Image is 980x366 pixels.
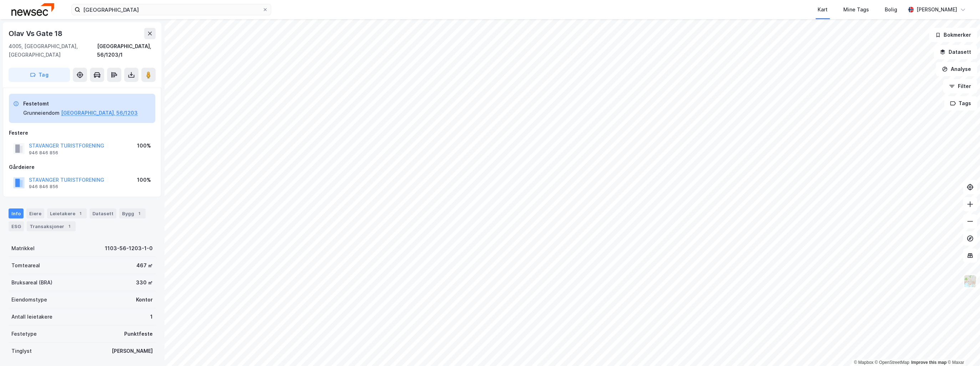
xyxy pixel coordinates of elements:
div: 946 846 856 [29,150,58,156]
button: Filter [943,79,977,93]
div: Bygg [119,208,146,218]
div: Info [9,208,24,218]
div: Leietakere [47,208,87,218]
div: 1 [77,210,84,217]
button: Tag [9,68,70,82]
div: Gårdeiere [9,163,155,171]
div: Tinglyst [11,347,32,355]
div: 946 846 856 [29,184,58,190]
div: [PERSON_NAME] [112,347,153,355]
a: Improve this map [911,360,946,365]
img: Z [963,274,977,288]
div: Festere [9,129,155,137]
div: ESG [9,221,24,231]
a: Mapbox [854,360,873,365]
iframe: Chat Widget [944,332,980,366]
img: newsec-logo.f6e21ccffca1b3a03d2d.png [11,3,54,16]
div: Punktfeste [124,330,153,338]
button: Analyse [936,62,977,76]
div: Kart [818,5,828,14]
button: Bokmerker [929,28,977,42]
div: [GEOGRAPHIC_DATA], 56/1203/1 [97,42,156,59]
div: 330 ㎡ [136,278,153,287]
button: Tags [944,96,977,110]
div: 1 [136,210,143,217]
div: Antall leietakere [11,313,52,321]
div: Transaksjoner [27,221,76,231]
button: [GEOGRAPHIC_DATA], 56/1203 [61,109,138,117]
div: Festetype [11,330,37,338]
div: Matrikkel [11,244,35,253]
div: Mine Tags [843,5,869,14]
div: Kontrollprogram for chat [944,332,980,366]
div: Datasett [90,208,116,218]
div: Festetomt [23,99,138,108]
div: Kontor [136,295,153,304]
input: Søk på adresse, matrikkel, gårdeiere, leietakere eller personer [80,4,262,15]
div: Grunneiendom [23,109,60,117]
div: Eiere [26,208,44,218]
div: Tomteareal [11,261,40,270]
div: 1103-56-1203-1-0 [105,244,153,253]
a: OpenStreetMap [875,360,909,365]
div: Olav Vs Gate 18 [9,28,64,39]
div: 1 [66,223,73,230]
div: Bolig [885,5,897,14]
div: 467 ㎡ [136,261,153,270]
div: 100% [137,176,151,184]
div: 1 [150,313,153,321]
div: [PERSON_NAME] [916,5,957,14]
div: Eiendomstype [11,295,47,304]
div: 100% [137,141,151,150]
div: 4005, [GEOGRAPHIC_DATA], [GEOGRAPHIC_DATA] [9,42,97,59]
button: Datasett [934,45,977,59]
div: Bruksareal (BRA) [11,278,52,287]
